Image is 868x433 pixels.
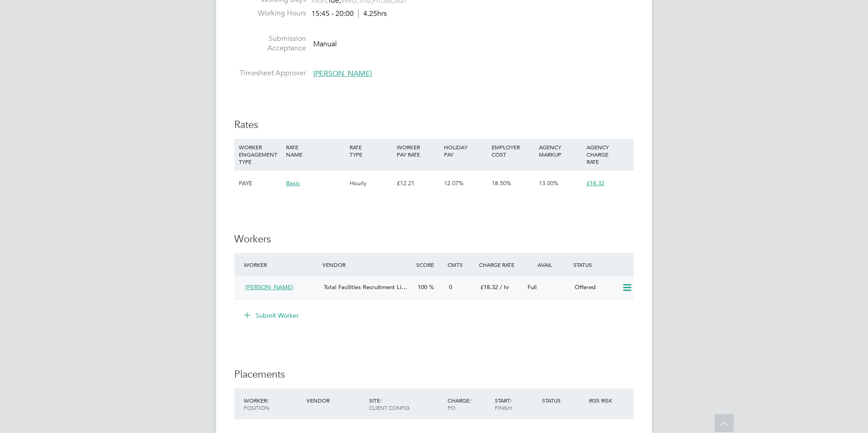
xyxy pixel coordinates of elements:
[449,283,452,291] span: 0
[587,179,604,187] span: £18.32
[493,392,540,416] div: Start
[414,256,445,273] div: Score
[234,368,634,381] h3: Placements
[477,256,524,273] div: Charge Rate
[495,397,512,411] span: / Finish
[234,34,306,53] label: Submission Acceptance
[539,179,558,187] span: 13.00%
[442,139,489,162] div: HOLIDAY PAY
[234,9,306,18] label: Working Hours
[237,170,284,197] div: PAYE
[418,283,427,291] span: 100
[480,283,498,291] span: £18.32
[284,139,347,162] div: RATE NAME
[313,39,337,48] span: Manual
[245,283,293,291] span: [PERSON_NAME]
[347,139,395,162] div: RATE TYPE
[234,118,634,132] h3: Rates
[358,9,387,18] span: 4.25hrs
[237,139,284,170] div: WORKER ENGAGEMENT TYPE
[242,392,304,416] div: Worker
[395,170,442,197] div: £12.21
[540,392,587,408] div: Status
[492,179,511,187] span: 18.50%
[320,256,414,273] div: Vendor
[244,397,269,411] span: / Position
[584,139,631,170] div: AGENCY CHARGE RATE
[242,256,320,273] div: Worker
[587,392,618,408] div: IR35 Risk
[571,280,618,295] div: Offered
[238,308,306,323] button: Submit Worker
[286,179,300,187] span: Basic
[395,139,442,162] div: WORKER PAY RATE
[537,139,584,162] div: AGENCY MARKUP
[367,392,445,416] div: Site
[234,233,634,246] h3: Workers
[444,179,464,187] span: 12.07%
[234,69,306,78] label: Timesheet Approver
[311,9,387,19] div: 15:45 - 20:00
[313,69,372,78] span: [PERSON_NAME]
[489,139,537,162] div: EMPLOYER COST
[571,256,634,273] div: Status
[445,392,493,416] div: Charge
[445,256,477,273] div: Cmts
[448,397,471,411] span: / PO
[324,283,407,291] span: Total Facilities Recruitment Li…
[528,283,537,291] span: Full
[369,397,409,411] span: / Client Config
[524,256,571,273] div: Avail
[500,283,509,291] span: / hr
[304,392,367,408] div: Vendor
[347,170,395,197] div: Hourly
